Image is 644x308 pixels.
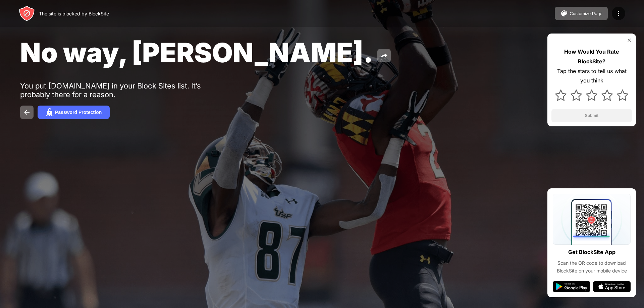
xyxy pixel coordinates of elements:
[20,81,227,99] div: You put [DOMAIN_NAME] in your Block Sites list. It’s probably there for a reason.
[551,47,632,66] div: How Would You Rate BlockSite?
[601,89,613,101] img: star.svg
[551,109,632,122] button: Submit
[553,281,590,292] img: google-play.svg
[586,89,597,101] img: star.svg
[617,89,628,101] img: star.svg
[555,89,567,101] img: star.svg
[568,247,615,257] div: Get BlockSite App
[38,106,110,119] button: Password Protection
[571,89,582,101] img: star.svg
[614,9,623,17] img: menu-icon.svg
[593,281,631,292] img: app-store.svg
[20,36,373,69] span: No way, [PERSON_NAME].
[19,5,35,21] img: header-logo.svg
[55,110,102,115] div: Password Protection
[560,9,568,17] img: pallet.svg
[551,66,632,86] div: Tap the stars to tell us what you think
[380,52,388,60] img: share.svg
[39,11,109,16] div: The site is blocked by BlockSite
[46,108,54,116] img: password.svg
[23,108,31,116] img: back.svg
[553,194,631,245] img: qrcode.svg
[555,7,608,20] button: Customize Page
[570,11,602,16] div: Customize Page
[553,259,631,274] div: Scan the QR code to download BlockSite on your mobile device
[627,38,632,43] img: rate-us-close.svg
